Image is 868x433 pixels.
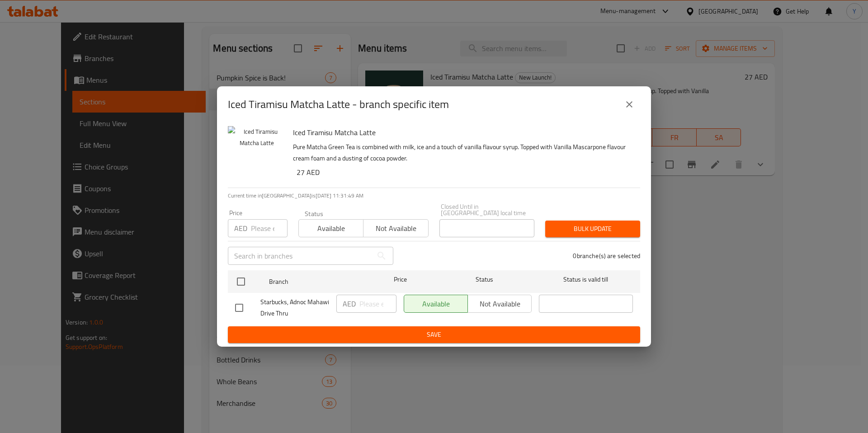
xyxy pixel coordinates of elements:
input: Please enter price [359,295,396,313]
span: Not available [367,222,425,235]
button: Save [228,326,640,343]
span: Branch [269,276,363,287]
button: Available [298,219,363,237]
input: Search in branches [228,247,373,265]
p: Current time in [GEOGRAPHIC_DATA] is [DATE] 11:31:49 AM [228,192,640,200]
span: Price [370,274,430,285]
button: Bulk update [545,221,640,237]
h2: Iced Tiramisu Matcha Latte - branch specific item [228,97,449,112]
button: Not available [363,219,428,237]
h6: 27 AED [297,166,633,179]
input: Please enter price [251,219,288,237]
h6: Iced Tiramisu Matcha Latte [293,126,633,139]
img: Iced Tiramisu Matcha Latte [228,126,286,184]
span: Available [302,222,360,235]
p: AED [343,298,356,309]
span: Bulk update [552,223,633,235]
p: Pure Matcha Green Tea is combined with milk, ice and a touch of vanilla flavour syrup. Topped wit... [293,141,633,164]
span: Status [438,274,532,285]
p: AED [234,223,247,234]
span: Save [235,329,633,340]
p: 0 branche(s) are selected [573,251,640,260]
span: Starbucks, Adnoc Mahawi Drive Thru [260,297,329,319]
button: close [618,94,640,115]
span: Status is valid till [539,274,633,285]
